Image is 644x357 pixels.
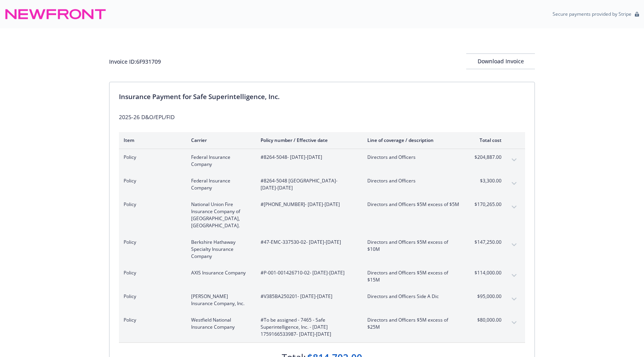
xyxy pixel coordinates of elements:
span: #47-EMC-337530-02 - [DATE]-[DATE] [261,239,355,246]
div: PolicyWestfield National Insurance Company#To be assigned - 7465 - Safe Superintelligence, Inc. -... [119,312,525,342]
span: #8264-5048 [GEOGRAPHIC_DATA] - [DATE]-[DATE] [261,177,355,191]
span: Directors and Officers [367,154,460,161]
span: Westfield National Insurance Company [191,317,248,331]
div: Insurance Payment for Safe Superintelligence, Inc. [119,92,525,102]
span: #[PHONE_NUMBER] - [DATE]-[DATE] [261,201,355,208]
span: Policy [124,154,179,161]
button: expand content [508,239,520,251]
span: Federal Insurance Company [191,154,248,168]
span: #To be assigned - 7465 - Safe Superintelligence, Inc. - [DATE] 1759166533987 - [DATE]-[DATE] [261,317,355,338]
div: Item [124,137,179,144]
div: 2025-26 D&O/EPL/FID [119,113,525,121]
span: $80,000.00 [472,317,502,324]
span: AXIS Insurance Company [191,269,248,276]
span: [PERSON_NAME] Insurance Company, Inc. [191,293,248,307]
span: Policy [124,239,179,246]
button: expand content [508,177,520,190]
div: Total cost [472,137,502,144]
span: Policy [124,177,179,184]
span: #8264-5048 - [DATE]-[DATE] [261,154,355,161]
span: Directors and Officers Side A Dic [367,293,460,300]
span: $204,887.00 [472,154,502,161]
span: $95,000.00 [472,293,502,300]
span: National Union Fire Insurance Company of [GEOGRAPHIC_DATA], [GEOGRAPHIC_DATA]. [191,201,248,229]
div: PolicyBerkshire Hathaway Specialty Insurance Company#47-EMC-337530-02- [DATE]-[DATE]Directors and... [119,234,525,265]
span: Federal Insurance Company [191,177,248,191]
div: Carrier [191,137,248,144]
div: Policy number / Effective date [261,137,355,144]
span: Directors and Officers $5M excess of $5M [367,201,460,208]
p: Secure payments provided by Stripe [553,11,631,17]
span: Policy [124,201,179,208]
span: Berkshire Hathaway Specialty Insurance Company [191,239,248,260]
span: #V385BA250201 - [DATE]-[DATE] [261,293,355,300]
div: Policy[PERSON_NAME] Insurance Company, Inc.#V385BA250201- [DATE]-[DATE]Directors and Officers Sid... [119,288,525,312]
span: Directors and Officers [367,177,460,184]
button: expand content [508,317,520,329]
span: $114,000.00 [472,269,502,276]
button: expand content [508,293,520,305]
span: Policy [124,269,179,276]
span: #P-001-001426710-02 - [DATE]-[DATE] [261,269,355,276]
span: Policy [124,293,179,300]
span: $170,265.00 [472,201,502,208]
div: Line of coverage / description [367,137,460,144]
span: Directors and Officers $5M excess of $10M [367,239,460,253]
span: $147,250.00 [472,239,502,246]
span: Policy [124,317,179,324]
span: Directors and Officers $5M excess of $15M [367,269,460,283]
span: $3,300.00 [472,177,502,184]
button: expand content [508,269,520,282]
button: expand content [508,154,520,166]
button: Download Invoice [466,53,535,69]
div: PolicyFederal Insurance Company#8264-5048- [DATE]-[DATE]Directors and Officers$204,887.00expand c... [119,149,525,173]
div: PolicyAXIS Insurance Company#P-001-001426710-02- [DATE]-[DATE]Directors and Officers $5M excess o... [119,265,525,288]
div: PolicyFederal Insurance Company#8264-5048 [GEOGRAPHIC_DATA]- [DATE]-[DATE]Directors and Officers$... [119,173,525,196]
div: Download Invoice [466,54,535,69]
span: Directors and Officers $5M excess of $25M [367,317,460,331]
button: expand content [508,201,520,213]
div: PolicyNational Union Fire Insurance Company of [GEOGRAPHIC_DATA], [GEOGRAPHIC_DATA].#[PHONE_NUMBE... [119,196,525,234]
div: Invoice ID: 6F931709 [109,57,161,66]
